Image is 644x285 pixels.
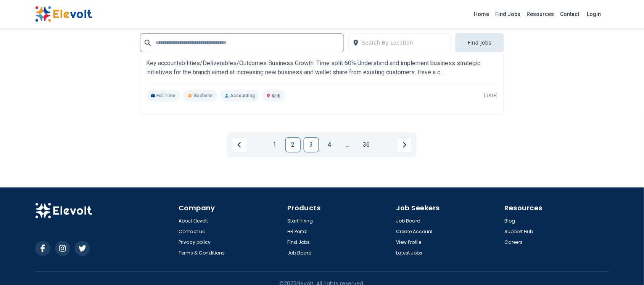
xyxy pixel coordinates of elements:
[287,239,310,245] a: Find Jobs
[396,229,433,235] a: Create Account
[35,203,92,219] img: Elevolt
[397,137,412,152] a: Next page
[179,203,283,213] h4: Company
[396,239,421,245] a: View Profile
[147,59,498,77] p: Key accountabilities/Deliverables/Outcomes Business Growth: Time split 60% Understand and impleme...
[221,90,259,102] p: Accounting
[493,8,524,20] a: Find Jobs
[179,229,205,235] a: Contact us
[396,203,500,213] h4: Job Seekers
[287,250,312,256] a: Job Board
[524,8,557,20] a: Resources
[396,218,420,224] a: Job Board
[340,137,356,152] a: Jump forward
[179,250,225,256] a: Terms & Conditions
[455,33,504,52] button: Find Jobs
[232,137,412,152] ul: Pagination
[606,248,644,285] iframe: Chat Widget
[505,239,523,245] a: Careers
[285,137,301,152] a: Page 2 is your current page
[232,137,247,152] a: Previous page
[505,203,609,213] h4: Resources
[322,137,337,152] a: Page 4
[287,203,391,213] h4: Products
[484,93,497,99] p: [DATE]
[35,6,92,22] img: Elevolt
[147,35,498,102] a: Absa BankUniversal Banker/SME Banker Mtwapa, [GEOGRAPHIC_DATA]Absa BankKey accountabilities/Deliv...
[583,6,606,22] a: Login
[287,218,313,224] a: Start Hiring
[147,90,180,102] p: Full Time
[359,137,374,152] a: Page 36
[179,239,211,245] a: Privacy policy
[396,250,422,256] a: Latest Jobs
[505,218,515,224] a: Blog
[304,137,319,152] a: Page 3
[272,93,280,99] span: Kilifi
[194,93,213,99] span: Bachelor
[505,229,533,235] a: Support Hub
[471,8,493,20] a: Home
[179,218,208,224] a: About Elevolt
[287,229,308,235] a: HR Portal
[557,8,583,20] a: Contact
[267,137,282,152] a: Page 1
